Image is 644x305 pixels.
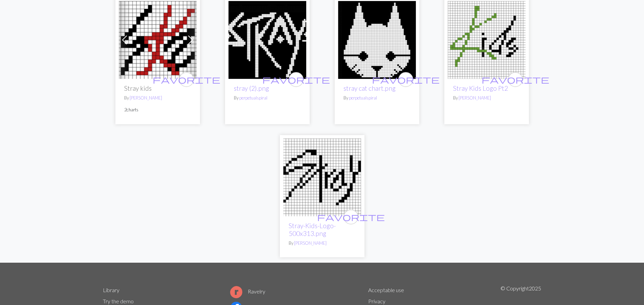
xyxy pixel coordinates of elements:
[239,95,267,101] a: perpetualspiral
[343,95,410,101] p: By
[448,36,526,42] a: Stray-Kids-Logo-500x313.png
[153,74,220,85] span: favorite
[453,84,508,92] a: Stray Kids Logo Pt2
[448,1,526,79] img: Stray-Kids-Logo-500x313.png
[482,74,549,85] span: favorite
[283,173,361,180] a: Stray-Kids-Logo-500x313.png
[119,1,197,79] img: Stray kids
[262,74,330,85] span: favorite
[317,212,385,222] span: favorite
[398,72,413,87] button: favourite
[482,73,549,86] i: favourite
[103,298,134,304] a: Try the demo
[368,287,404,293] a: Acceptable use
[508,72,523,87] button: favourite
[124,84,191,92] h2: Stray kids
[153,73,220,86] i: favourite
[103,287,119,293] a: Library
[372,74,440,85] span: favorite
[453,95,520,101] p: By
[234,95,301,101] p: By
[230,286,242,298] img: Ravelry logo
[294,240,327,246] a: [PERSON_NAME]
[289,72,304,87] button: favourite
[459,95,491,101] a: [PERSON_NAME]
[368,298,385,304] a: Privacy
[372,73,440,86] i: favourite
[349,95,377,101] a: perpetualspiral
[289,240,356,246] p: By
[289,222,336,237] a: Stray-Kids-Logo-500x313.png
[119,36,197,42] a: Stray kids
[338,1,416,79] img: stray cat chart.png
[124,107,191,113] p: 2 charts
[317,210,385,224] i: favourite
[124,95,191,101] p: By
[343,210,358,224] button: favourite
[283,138,361,216] img: Stray-Kids-Logo-500x313.png
[179,72,194,87] button: favourite
[228,36,306,42] a: stray (2).png
[130,95,162,101] a: [PERSON_NAME]
[228,1,306,79] img: stray (2).png
[343,84,396,92] a: stray cat chart.png
[230,288,265,295] a: Ravelry
[338,36,416,42] a: stray cat chart.png
[234,84,269,92] a: stray (2).png
[262,73,330,86] i: favourite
